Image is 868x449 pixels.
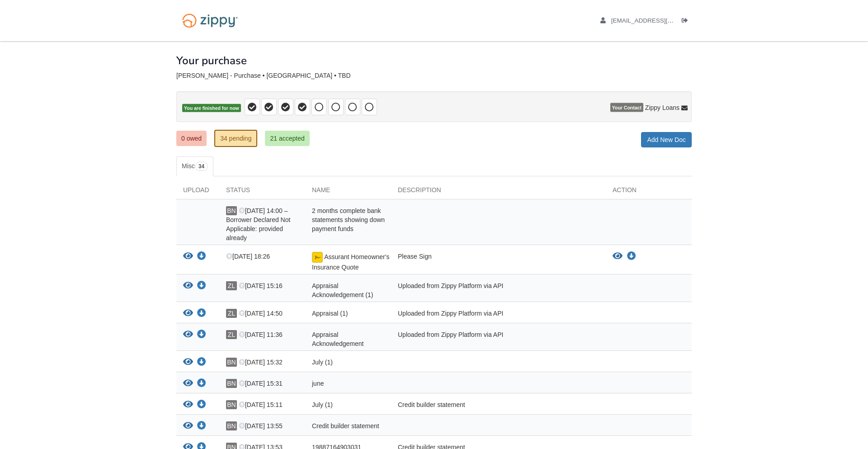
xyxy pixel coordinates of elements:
span: [DATE] 18:26 [226,253,270,260]
span: Appraisal (1) [312,310,348,317]
div: Action [606,185,692,199]
button: View Appraisal Acknowledgement (1) [183,281,193,291]
span: Assurant Homeowner's Insurance Quote [312,253,389,271]
a: Download june [197,380,206,388]
a: Download Appraisal (1) [197,310,206,317]
div: Status [219,185,305,199]
span: [DATE] 14:50 [239,310,283,317]
span: 34 [195,162,208,171]
span: BN [226,358,237,367]
div: Please Sign [391,252,606,272]
a: Download July (1) [197,402,206,409]
button: View Assurant Homeowner's Insurance Quote [183,252,193,261]
span: [DATE] 15:31 [239,380,283,387]
div: Upload [176,185,219,199]
span: [DATE] 11:36 [239,331,283,338]
span: Zippy Loans [645,103,679,112]
a: Download July (1) [197,359,206,366]
img: Document fully signed [312,252,323,263]
button: View July (1) [183,400,193,410]
button: View Appraisal Acknowledgement [183,330,193,340]
span: Appraisal Acknowledgement [312,331,363,347]
button: View Appraisal (1) [183,309,193,318]
span: brittanynolan30@gmail.com [611,17,715,24]
a: 0 owed [176,131,207,146]
span: BN [226,206,237,215]
span: ZL [226,309,237,318]
span: July (1) [312,401,333,408]
span: [DATE] 15:11 [239,401,283,408]
span: [DATE] 15:32 [239,359,283,366]
a: Download Assurant Homeowner's Insurance Quote [197,253,206,260]
button: View July (1) [183,358,193,367]
span: [DATE] 15:16 [239,282,283,289]
div: Description [391,185,606,199]
div: Uploaded from Zippy Platform via API [391,281,606,299]
span: june [312,380,324,387]
a: Download Appraisal Acknowledgement [197,331,206,339]
span: ZL [226,330,237,339]
img: Logo [176,9,244,32]
span: 2 months complete bank statements showing down payment funds [312,207,385,232]
a: Download Credit builder statement [197,423,206,430]
div: [PERSON_NAME] - Purchase • [GEOGRAPHIC_DATA] • TBD [176,72,692,80]
span: BN [226,421,237,430]
div: Name [305,185,391,199]
span: [DATE] 13:55 [239,422,283,430]
a: Download Appraisal Acknowledgement (1) [197,283,206,290]
a: edit profile [600,17,715,26]
button: View june [183,379,193,388]
span: ZL [226,281,237,290]
a: Download Assurant Homeowner's Insurance Quote [627,253,636,260]
span: BN [226,400,237,409]
span: [DATE] 14:00 – Borrower Declared Not Applicable: provided already [226,207,290,241]
span: You are finished for now [182,104,241,113]
a: Log out [682,17,692,26]
div: Credit builder statement [391,400,606,412]
span: BN [226,379,237,388]
a: Misc [176,156,213,176]
a: Add New Doc [641,132,692,147]
a: 21 accepted [265,131,309,146]
a: 34 pending [214,130,257,147]
span: Your Contact [610,103,643,112]
div: Uploaded from Zippy Platform via API [391,309,606,321]
button: View Credit builder statement [183,421,193,431]
div: Uploaded from Zippy Platform via API [391,330,606,348]
span: July (1) [312,359,333,366]
button: View Assurant Homeowner's Insurance Quote [613,252,623,261]
h1: Your purchase [176,55,247,66]
span: Credit builder statement [312,422,379,430]
span: Appraisal Acknowledgement (1) [312,282,373,298]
